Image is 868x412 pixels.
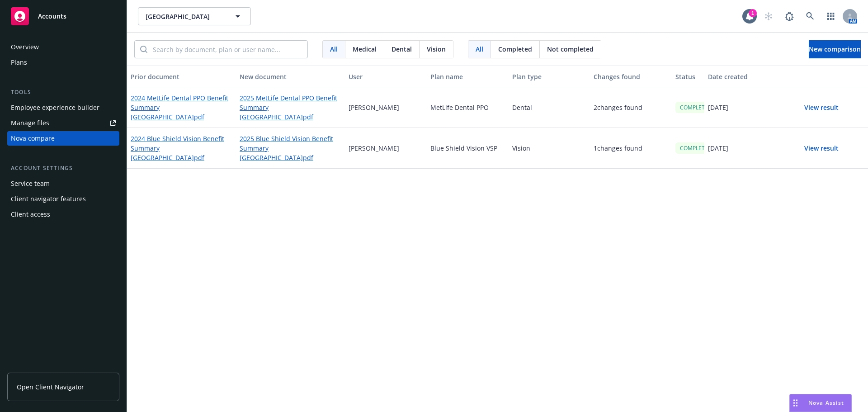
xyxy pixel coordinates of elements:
[11,176,50,191] div: Service team
[146,12,224,21] span: [GEOGRAPHIC_DATA]
[708,143,728,153] p: [DATE]
[822,7,840,25] a: Switch app
[672,66,704,87] button: Status
[353,44,377,54] span: Medical
[789,394,852,412] button: Nova Assist
[675,142,717,154] div: COMPLETED
[7,164,119,173] div: Account settings
[790,394,801,412] div: Drag to move
[759,7,778,25] a: Start snowing
[509,128,590,169] div: Vision
[140,46,147,53] svg: Search
[17,382,84,392] span: Open Client Navigator
[7,55,119,70] a: Plans
[11,116,49,130] div: Manage files
[704,66,786,87] button: Date created
[11,192,86,206] div: Client navigator features
[131,93,232,122] a: 2024 MetLife Dental PPO Benefit Summary [GEOGRAPHIC_DATA]pdf
[708,103,728,112] p: [DATE]
[427,128,509,169] div: Blue Shield Vision VSP
[790,99,853,117] button: View result
[590,66,672,87] button: Changes found
[127,66,236,87] button: Prior document
[476,44,483,54] span: All
[38,13,66,20] span: Accounts
[11,40,39,54] div: Overview
[7,40,119,54] a: Overview
[809,40,861,58] button: New comparison
[240,134,341,162] a: 2025 Blue Shield Vision Benefit Summary [GEOGRAPHIC_DATA]pdf
[7,116,119,130] a: Manage files
[809,45,861,53] span: New comparison
[427,87,509,128] div: MetLife Dental PPO
[7,4,119,29] a: Accounts
[7,192,119,206] a: Client navigator features
[11,207,50,222] div: Client access
[131,72,232,81] div: Prior document
[509,66,590,87] button: Plan type
[11,100,99,115] div: Employee experience builder
[131,134,232,162] a: 2024 Blue Shield Vision Benefit Summary [GEOGRAPHIC_DATA]pdf
[594,72,668,81] div: Changes found
[11,55,27,70] div: Plans
[240,93,341,122] a: 2025 MetLife Dental PPO Benefit Summary [GEOGRAPHIC_DATA]pdf
[427,44,446,54] span: Vision
[240,72,341,81] div: New document
[147,41,307,58] input: Search by document, plan or user name...
[7,100,119,115] a: Employee experience builder
[780,7,798,25] a: Report a Bug
[11,131,55,146] div: Nova compare
[430,72,505,81] div: Plan name
[801,7,819,25] a: Search
[512,72,587,81] div: Plan type
[749,9,757,17] div: 1
[236,66,345,87] button: New document
[349,72,423,81] div: User
[345,66,427,87] button: User
[349,103,399,112] p: [PERSON_NAME]
[509,87,590,128] div: Dental
[330,44,338,54] span: All
[427,66,509,87] button: Plan name
[392,44,412,54] span: Dental
[138,7,251,25] button: [GEOGRAPHIC_DATA]
[7,88,119,97] div: Tools
[594,103,642,112] p: 2 changes found
[675,102,717,113] div: COMPLETED
[675,72,701,81] div: Status
[7,207,119,222] a: Client access
[7,176,119,191] a: Service team
[7,131,119,146] a: Nova compare
[594,143,642,153] p: 1 changes found
[708,72,783,81] div: Date created
[349,143,399,153] p: [PERSON_NAME]
[547,44,594,54] span: Not completed
[790,139,853,157] button: View result
[498,44,532,54] span: Completed
[808,399,844,407] span: Nova Assist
